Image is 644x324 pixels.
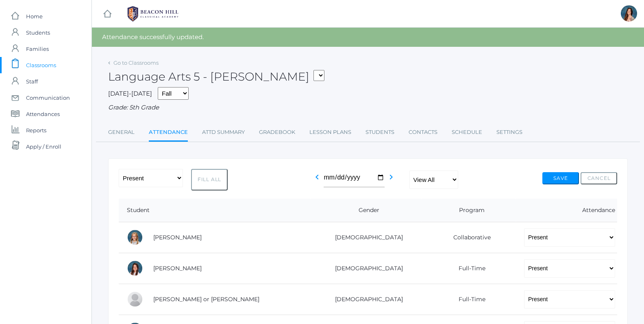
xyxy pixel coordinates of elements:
button: Fill All [191,169,228,190]
div: Thomas or Tom Cope [127,291,143,307]
div: Paige Albanese [127,229,143,245]
td: Full-Time [422,253,516,284]
div: Attendance successfully updated. [92,28,644,47]
h2: Language Arts 5 - [PERSON_NAME] [108,70,324,83]
a: Schedule [452,124,482,140]
span: Classrooms [26,57,56,73]
span: Families [26,41,49,57]
th: Student [119,199,311,222]
a: chevron_left [312,176,322,184]
span: Attendances [26,106,60,122]
a: General [108,124,135,140]
a: Students [366,124,394,140]
span: Reports [26,122,46,138]
span: Students [26,24,50,41]
a: [PERSON_NAME] or [PERSON_NAME] [153,296,259,303]
i: chevron_right [386,172,396,182]
a: Lesson Plans [309,124,351,140]
th: Attendance [516,199,617,222]
span: Staff [26,73,38,90]
a: Gradebook [259,124,295,140]
a: [PERSON_NAME] [153,234,202,241]
button: Cancel [581,172,617,184]
span: Home [26,8,43,24]
td: Collaborative [422,222,516,253]
div: Rebecca Salazar [621,5,637,22]
span: Apply / Enroll [26,138,61,155]
span: Communication [26,90,70,106]
td: [DEMOGRAPHIC_DATA] [311,253,422,284]
td: [DEMOGRAPHIC_DATA] [311,284,422,315]
div: Grade: 5th Grade [108,103,628,112]
a: Contacts [409,124,437,140]
button: Save [542,172,579,184]
a: Attendance [149,124,188,142]
span: [DATE]-[DATE] [108,90,152,97]
td: [DEMOGRAPHIC_DATA] [311,222,422,253]
th: Gender [311,199,422,222]
i: chevron_left [312,172,322,182]
a: Go to Classrooms [113,59,159,66]
th: Program [422,199,516,222]
img: BHCALogos-05-308ed15e86a5a0abce9b8dd61676a3503ac9727e845dece92d48e8588c001991.png [122,4,183,24]
div: Grace Carpenter [127,260,143,276]
a: [PERSON_NAME] [153,265,202,272]
a: Settings [496,124,522,140]
a: chevron_right [386,176,396,184]
td: Full-Time [422,284,516,315]
a: Attd Summary [202,124,245,140]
